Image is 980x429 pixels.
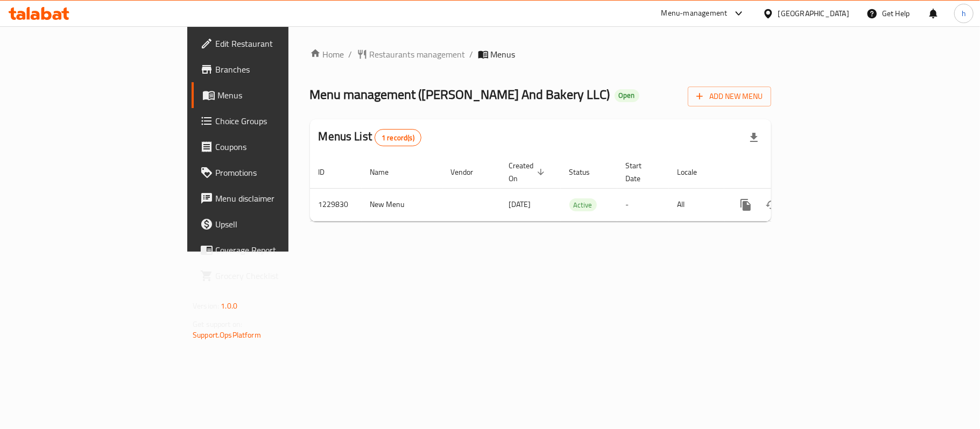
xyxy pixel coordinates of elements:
div: Open [615,89,639,102]
a: Coverage Report [192,237,351,263]
span: Vendor [451,166,488,178]
span: Name [370,166,403,178]
span: h [962,8,966,19]
div: [GEOGRAPHIC_DATA] [778,8,849,19]
a: Grocery Checklist [192,263,351,289]
span: Menus [217,89,342,102]
span: Restaurants management [370,48,466,61]
span: Menus [491,48,516,61]
a: Edit Restaurant [192,31,351,56]
span: Choice Groups [215,115,342,127]
span: Active [569,199,597,211]
th: Actions [724,156,845,189]
a: Menu disclaimer [192,185,351,211]
div: Total records count [375,129,421,146]
span: Grocery Checklist [215,269,342,282]
span: Created On [509,159,548,185]
a: Support.OpsPlatform [193,328,261,342]
span: 1.0.0 [221,299,237,313]
span: Promotions [215,166,342,179]
td: New Menu [362,188,442,221]
span: Menu management ( [PERSON_NAME] And Bakery LLC ) [310,82,610,106]
a: Choice Groups [192,108,351,134]
a: Restaurants management [357,48,466,61]
a: Branches [192,56,351,82]
a: Upsell [192,211,351,237]
div: Menu-management [661,7,728,20]
td: - [617,188,669,221]
span: Get support on: [193,317,242,331]
nav: breadcrumb [310,48,771,61]
div: Export file [741,125,767,151]
span: ID [319,166,339,178]
a: Menus [192,82,351,108]
span: [DATE] [509,197,531,211]
table: enhanced table [310,156,845,221]
span: Version: [193,299,219,313]
span: Add New Menu [696,90,763,103]
span: Coupons [215,140,342,153]
li: / [470,48,474,61]
span: Edit Restaurant [215,37,342,50]
span: Open [615,91,639,100]
span: Status [569,166,604,178]
button: Add New Menu [688,87,771,106]
span: 1 record(s) [375,133,421,143]
td: All [669,188,724,221]
span: Locale [678,166,711,178]
a: Coupons [192,134,351,160]
span: Branches [215,63,342,76]
a: Promotions [192,160,351,185]
button: Change Status [759,192,785,218]
span: Upsell [215,218,342,231]
div: Active [569,198,597,211]
span: Menu disclaimer [215,192,342,205]
span: Coverage Report [215,244,342,256]
h2: Menus List [319,128,421,146]
button: more [733,192,759,218]
span: Start Date [626,159,656,185]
